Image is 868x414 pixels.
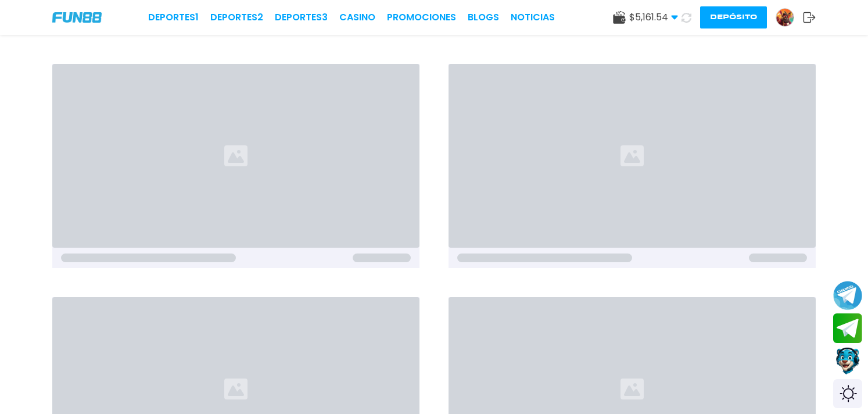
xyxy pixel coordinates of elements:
a: Deportes1 [148,10,199,24]
a: Avatar [776,8,803,27]
span: $ 5,161.54 [629,10,678,24]
button: Join telegram [833,313,862,344]
a: BLOGS [468,10,499,24]
a: Deportes2 [210,10,263,24]
a: Deportes3 [275,10,328,24]
a: CASINO [339,10,375,24]
img: Avatar [776,9,794,26]
a: Promociones [387,10,456,24]
button: Join telegram channel [833,280,862,310]
button: Depósito [700,6,767,28]
img: Company Logo [52,12,102,23]
a: NOTICIAS [511,10,555,24]
div: Switch theme [833,379,862,408]
button: Contact customer service [833,346,862,376]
